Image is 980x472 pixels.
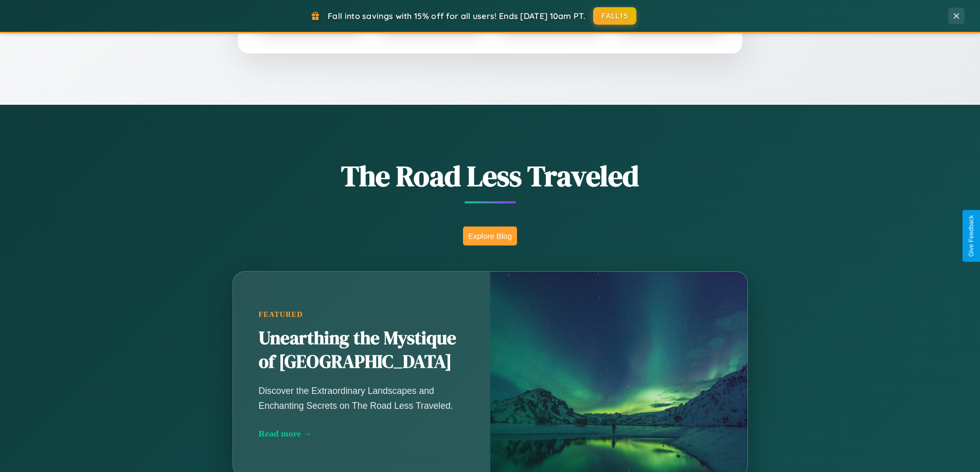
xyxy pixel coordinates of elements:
h1: The Road Less Traveled [182,156,799,196]
button: Explore Blog [463,226,517,246]
span: Fall into savings with 15% off for all users! Ends [DATE] 10am PT. [328,11,585,21]
div: Featured [259,310,465,319]
h2: Unearthing the Mystique of [GEOGRAPHIC_DATA] [259,327,465,374]
p: Discover the Extraordinary Landscapes and Enchanting Secrets on The Road Less Traveled. [259,384,465,412]
button: FALL15 [593,7,636,25]
div: Read more → [259,428,465,439]
div: Give Feedback [968,215,975,257]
